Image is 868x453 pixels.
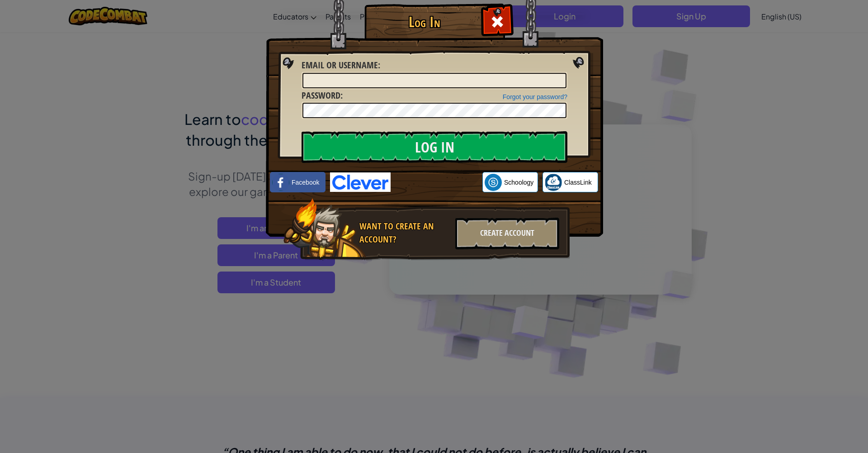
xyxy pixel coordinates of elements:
[503,93,567,100] a: Forgot your password?
[302,89,343,102] label: :
[504,178,533,187] span: Schoology
[367,14,482,30] h1: Log In
[391,172,482,192] iframe: Sign in with Google Button
[292,178,319,187] span: Facebook
[359,220,450,246] div: Want to create an account?
[564,178,592,187] span: ClassLink
[302,59,378,71] span: Email or Username
[485,174,502,191] img: schoology.png
[302,59,380,72] label: :
[302,131,567,163] input: Log In
[545,174,562,191] img: classlink-logo-small.png
[302,89,340,101] span: Password
[330,172,391,192] img: clever-logo-blue.png
[272,174,289,191] img: facebook_small.png
[455,218,559,249] div: Create Account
